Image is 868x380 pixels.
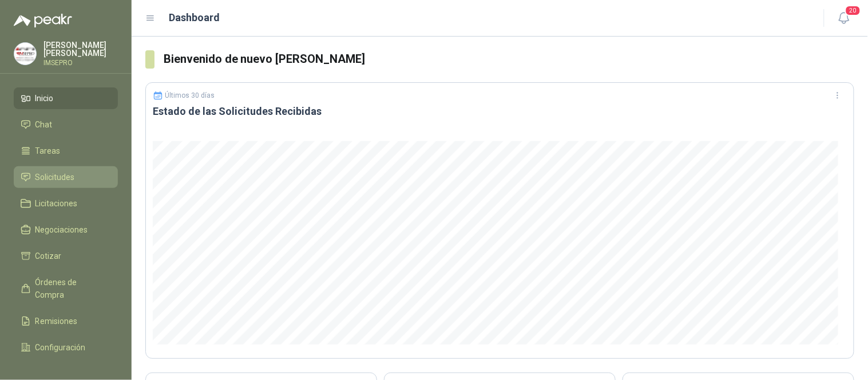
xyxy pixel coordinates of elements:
p: [PERSON_NAME] [PERSON_NAME] [43,41,118,57]
a: Cotizar [14,245,118,267]
h1: Dashboard [169,10,220,26]
a: Inicio [14,87,118,109]
a: Configuración [14,337,118,358]
a: Chat [14,114,118,135]
a: Licitaciones [14,193,118,214]
span: Solicitudes [35,171,75,183]
a: Órdenes de Compra [14,271,118,306]
a: Negociaciones [14,219,118,241]
span: Cotizar [35,250,62,262]
span: Órdenes de Compra [35,276,107,301]
img: Logo peakr [14,14,72,27]
a: Tareas [14,140,118,162]
a: Remisiones [14,310,118,332]
span: Remisiones [35,315,78,327]
span: 20 [845,5,861,16]
span: Tareas [35,145,61,157]
span: Negociaciones [35,223,88,236]
span: Chat [35,118,53,131]
p: IMSEPRO [43,59,118,66]
button: 20 [834,8,854,29]
span: Licitaciones [35,197,78,210]
img: Company Logo [14,43,36,65]
p: Últimos 30 días [165,91,215,99]
a: Solicitudes [14,166,118,188]
span: Inicio [35,92,54,105]
h3: Bienvenido de nuevo [PERSON_NAME] [164,50,854,68]
span: Configuración [35,341,86,354]
h3: Estado de las Solicitudes Recibidas [153,105,847,118]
